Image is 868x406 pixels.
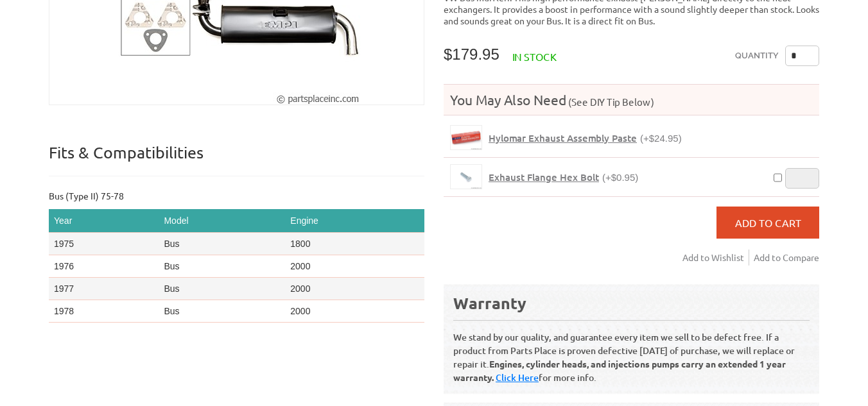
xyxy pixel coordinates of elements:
span: (+$0.95) [602,172,638,183]
td: Bus [159,278,285,300]
a: Click Here [496,371,539,384]
b: Engines, cylinder heads, and injections pumps carry an extended 1 year warranty. [453,358,786,383]
div: Warranty [453,292,810,314]
th: Year [49,209,159,233]
td: 2000 [285,300,424,323]
h4: You May Also Need [444,91,819,108]
span: $179.95 [444,46,499,63]
a: Hylomar Exhaust Assembly Paste [450,125,482,150]
a: Add to Compare [754,250,819,266]
span: Hylomar Exhaust Assembly Paste [489,131,637,144]
p: We stand by our quality, and guarantee every item we sell to be defect free. If a product from Pa... [453,320,810,384]
td: 1976 [49,255,159,278]
p: Bus (Type II) 75-78 [49,189,424,203]
span: Add to Cart [735,216,801,229]
td: Bus [159,233,285,255]
img: Exhaust Flange Hex Bolt [451,165,482,189]
img: Hylomar Exhaust Assembly Paste [451,126,482,149]
span: (+$24.95) [640,133,682,144]
td: Bus [159,255,285,278]
td: 1978 [49,300,159,323]
span: (See DIY Tip Below) [566,96,654,108]
label: Quantity [735,46,779,66]
p: Fits & Compatibilities [49,142,424,176]
a: Hylomar Exhaust Assembly Paste(+$24.95) [489,132,682,144]
a: Exhaust Flange Hex Bolt [450,164,482,189]
a: Add to Wishlist [682,250,749,266]
td: Bus [159,300,285,323]
a: Exhaust Flange Hex Bolt(+$0.95) [489,171,638,183]
span: In stock [512,50,557,63]
th: Engine [285,209,424,233]
td: 2000 [285,278,424,300]
td: 1977 [49,278,159,300]
th: Model [159,209,285,233]
span: Exhaust Flange Hex Bolt [489,171,599,183]
td: 1975 [49,233,159,255]
td: 2000 [285,255,424,278]
button: Add to Cart [716,207,819,239]
td: 1800 [285,233,424,255]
